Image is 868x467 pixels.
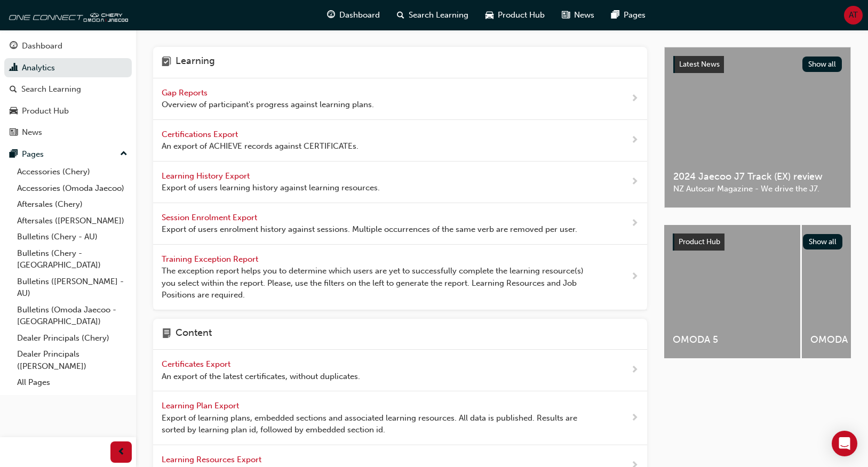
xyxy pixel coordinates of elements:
[4,101,132,121] a: Product Hub
[22,148,44,160] div: Pages
[162,359,233,369] span: Certificates Export
[679,237,720,246] span: Product Hub
[631,412,639,425] span: next-icon
[162,254,260,264] span: Training Exception Report
[153,162,647,203] a: Learning History Export Export of users learning history against learning resources.next-icon
[162,371,360,383] span: An export of the latest certificates, without duplicates.
[13,302,132,330] a: Bulletins (Omoda Jaecoo - [GEOGRAPHIC_DATA])
[162,130,240,139] span: Certifications Export
[162,171,252,181] span: Learning History Export
[13,229,132,245] a: Bulletins (Chery - AU)
[553,4,603,26] a: news-iconNews
[153,350,647,391] a: Certificates Export An export of the latest certificates, without duplicates.next-icon
[631,364,639,377] span: next-icon
[13,330,132,347] a: Dealer Principals (Chery)
[13,346,132,374] a: Dealer Principals ([PERSON_NAME])
[153,78,647,120] a: Gap Reports Overview of participant's progress against learning plans.next-icon
[318,4,388,26] a: guage-iconDashboard
[120,147,128,161] span: up-icon
[624,9,646,21] span: Pages
[22,126,42,139] div: News
[13,180,132,197] a: Accessories (Omoda Jaecoo)
[22,105,69,117] div: Product Hub
[631,92,639,106] span: next-icon
[162,401,241,410] span: Learning Plan Export
[13,245,132,273] a: Bulletins (Chery - [GEOGRAPHIC_DATA])
[498,9,545,21] span: Product Hub
[849,9,858,21] span: AT
[673,171,842,183] span: 2024 Jaecoo J7 Track (EX) review
[4,123,132,142] a: News
[4,144,132,164] button: Pages
[4,36,132,56] a: Dashboard
[10,85,17,94] span: search-icon
[631,217,639,230] span: next-icon
[13,374,132,391] a: All Pages
[162,213,259,222] span: Session Enrolment Export
[162,88,210,98] span: Gap Reports
[13,273,132,302] a: Bulletins ([PERSON_NAME] - AU)
[153,245,647,310] a: Training Exception Report The exception report helps you to determine which users are yet to succ...
[117,446,125,459] span: prev-icon
[10,63,18,73] span: chart-icon
[176,55,215,69] h4: Learning
[153,120,647,162] a: Certifications Export An export of ACHIEVE records against CERTIFICATEs.next-icon
[673,233,842,251] a: Product HubShow all
[631,134,639,147] span: next-icon
[409,9,468,21] span: Search Learning
[631,175,639,189] span: next-icon
[162,265,596,301] span: The exception report helps you to determine which users are yet to successfully complete the lear...
[664,225,800,358] a: OMODA 5
[162,455,264,464] span: Learning Resources Export
[162,412,596,436] span: Export of learning plans, embedded sections and associated learning resources. All data is publis...
[562,9,570,22] span: news-icon
[162,140,359,152] span: An export of ACHIEVE records against CERTIFICATEs.
[10,107,18,116] span: car-icon
[388,4,477,26] a: search-iconSearch Learning
[22,40,62,52] div: Dashboard
[803,234,843,249] button: Show all
[13,213,132,229] a: Aftersales ([PERSON_NAME])
[153,203,647,245] a: Session Enrolment Export Export of users enrolment history against sessions. Multiple occurrences...
[844,6,863,25] button: AT
[162,99,374,111] span: Overview of participant's progress against learning plans.
[477,4,553,26] a: car-iconProduct Hub
[673,56,842,73] a: Latest NewsShow all
[673,183,842,195] span: NZ Autocar Magazine - We drive the J7.
[631,270,639,284] span: next-icon
[13,196,132,213] a: Aftersales (Chery)
[153,391,647,445] a: Learning Plan Export Export of learning plans, embedded sections and associated learning resource...
[5,4,128,26] img: oneconnect
[162,223,577,236] span: Export of users enrolment history against sessions. Multiple occurrences of the same verb are rem...
[10,42,18,51] span: guage-icon
[4,79,132,99] a: Search Learning
[4,58,132,78] a: Analytics
[574,9,594,21] span: News
[162,327,171,341] span: page-icon
[832,431,857,456] div: Open Intercom Messenger
[339,9,380,21] span: Dashboard
[397,9,404,22] span: search-icon
[664,47,851,208] a: Latest NewsShow all2024 Jaecoo J7 Track (EX) reviewNZ Autocar Magazine - We drive the J7.
[327,9,335,22] span: guage-icon
[603,4,654,26] a: pages-iconPages
[21,83,81,95] div: Search Learning
[802,57,842,72] button: Show all
[10,128,18,138] span: news-icon
[13,164,132,180] a: Accessories (Chery)
[673,334,792,346] span: OMODA 5
[162,55,171,69] span: learning-icon
[485,9,493,22] span: car-icon
[4,34,132,144] button: DashboardAnalyticsSearch LearningProduct HubNews
[10,150,18,159] span: pages-icon
[162,182,380,194] span: Export of users learning history against learning resources.
[611,9,619,22] span: pages-icon
[176,327,212,341] h4: Content
[679,60,720,69] span: Latest News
